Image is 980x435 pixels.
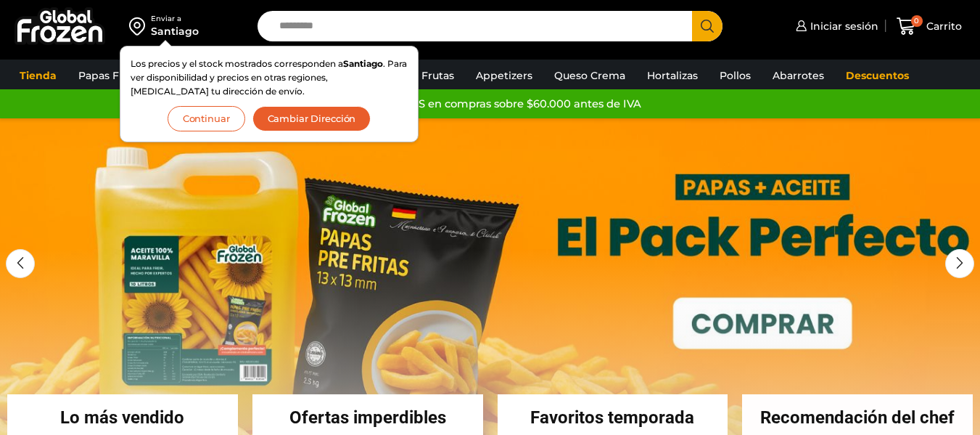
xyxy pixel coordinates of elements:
a: 0 Carrito [893,9,965,44]
img: address-field-icon.svg [129,14,151,38]
a: Pollos [712,62,758,89]
a: Descuentos [839,62,916,89]
button: Search button [692,11,722,41]
h2: Lo más vendido [7,409,238,426]
span: Carrito [923,19,962,33]
h2: Recomendación del chef [742,409,973,426]
a: Tienda [12,62,64,89]
p: Los precios y el stock mostrados corresponden a . Para ver disponibilidad y precios en otras regi... [131,57,408,99]
a: Papas Fritas [71,62,149,89]
a: Appetizers [469,62,540,89]
button: Cambiar Dirección [252,106,371,131]
a: Iniciar sesión [792,12,878,41]
span: 0 [911,15,923,27]
h2: Favoritos temporada [498,409,728,426]
a: Queso Crema [547,62,633,89]
div: Previous slide [6,249,35,278]
div: Enviar a [151,14,199,24]
div: Next slide [945,249,974,278]
h2: Ofertas imperdibles [252,409,483,426]
span: Iniciar sesión [807,19,878,33]
a: Hortalizas [640,62,705,89]
button: Continuar [168,106,245,131]
div: Santiago [151,24,199,38]
strong: Santiago [343,58,383,69]
a: Abarrotes [765,62,831,89]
